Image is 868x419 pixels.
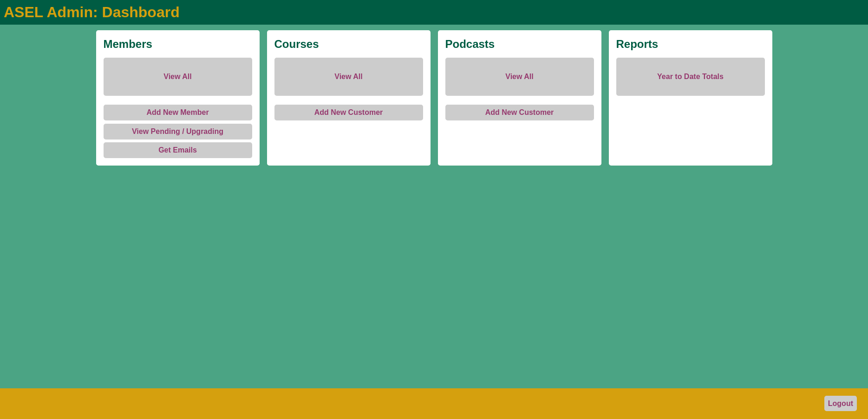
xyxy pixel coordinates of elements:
[104,124,252,140] a: View Pending / Upgrading
[274,58,423,96] a: View All
[104,142,252,158] a: Get Emails
[104,58,252,96] a: View All
[274,38,423,51] h2: Courses
[445,38,594,51] h2: Podcasts
[4,4,864,21] h1: ASEL Admin: Dashboard
[445,105,594,120] a: Add New Customer
[616,58,765,96] a: Year to Date Totals
[445,58,594,96] a: View All
[616,38,765,51] h2: Reports
[104,38,252,51] h2: Members
[824,396,857,411] a: Logout
[274,105,423,120] a: Add New Customer
[104,105,252,120] a: Add New Member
